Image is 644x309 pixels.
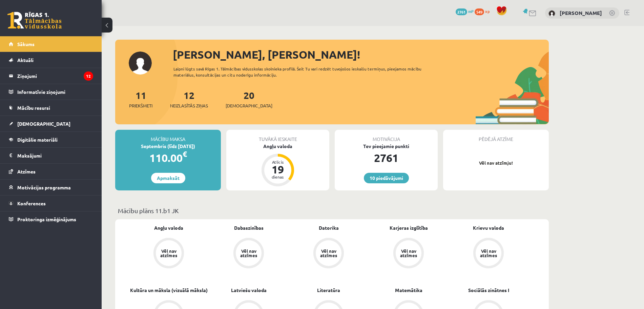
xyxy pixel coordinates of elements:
[151,173,185,183] a: Apmaksāt
[17,41,35,47] span: Sākums
[468,8,474,14] span: mP
[17,57,34,63] span: Aktuāli
[115,130,221,143] div: Mācību maksa
[9,132,93,147] a: Digitālie materiāli
[335,130,438,143] div: Motivācija
[226,143,329,150] div: Angļu valoda
[17,200,46,206] span: Konferences
[17,184,71,190] span: Motivācijas programma
[183,149,187,159] span: €
[473,224,504,231] a: Krievu valoda
[129,238,209,270] a: Vēl nav atzīmes
[173,46,549,63] div: [PERSON_NAME], [PERSON_NAME]!
[560,9,602,16] a: [PERSON_NAME]
[9,68,93,84] a: Ziņojumi12
[9,148,93,163] a: Maksājumi
[130,287,208,294] a: Kultūra un māksla (vizuālā māksla)
[9,195,93,211] a: Konferences
[479,249,498,257] div: Vēl nav atzīmes
[7,12,62,29] a: Rīgas 1. Tālmācības vidusskola
[17,84,93,100] legend: Informatīvie ziņojumi
[226,102,272,109] span: [DEMOGRAPHIC_DATA]
[9,180,93,195] a: Motivācijas programma
[9,100,93,116] a: Mācību resursi
[317,287,340,294] a: Literatūra
[268,160,288,164] div: Atlicis
[231,287,267,294] a: Latviešu valoda
[239,249,258,257] div: Vēl nav atzīmes
[129,89,152,109] a: 11Priekšmeti
[17,105,50,111] span: Mācību resursi
[485,8,490,14] span: xp
[226,130,329,143] div: Tuvākā ieskaite
[9,116,93,131] a: [DEMOGRAPHIC_DATA]
[443,130,549,143] div: Pēdējā atzīme
[226,143,329,187] a: Angļu valoda Atlicis 19 dienas
[449,238,528,270] a: Vēl nav atzīmes
[159,249,178,257] div: Vēl nav atzīmes
[548,10,555,17] img: Viktorija Borhova
[170,102,208,109] span: Neizlasītās ziņas
[289,238,369,270] a: Vēl nav atzīmes
[17,121,70,127] span: [DEMOGRAPHIC_DATA]
[335,150,438,166] div: 2761
[475,8,493,14] a: 549 xp
[209,238,289,270] a: Vēl nav atzīmes
[115,150,221,166] div: 110.00
[9,52,93,68] a: Aktuāli
[9,84,93,100] a: Informatīvie ziņojumi
[17,168,36,174] span: Atzīmes
[17,148,93,163] legend: Maksājumi
[9,211,93,227] a: Proktoringa izmēģinājums
[17,216,76,222] span: Proktoringa izmēģinājums
[456,8,467,15] span: 2761
[446,160,545,166] p: Vēl nav atzīmju!
[129,102,152,109] span: Priekšmeti
[118,206,546,215] p: Mācību plāns 11.b1 JK
[170,89,208,109] a: 12Neizlasītās ziņas
[154,224,183,231] a: Angļu valoda
[319,249,338,257] div: Vēl nav atzīmes
[335,143,438,150] div: Tev pieejamie punkti
[17,137,58,143] span: Digitālie materiāli
[226,89,272,109] a: 20[DEMOGRAPHIC_DATA]
[9,164,93,179] a: Atzīmes
[268,175,288,179] div: dienas
[268,164,288,175] div: 19
[475,8,484,15] span: 549
[9,36,93,52] a: Sākums
[369,238,449,270] a: Vēl nav atzīmes
[456,8,474,14] a: 2761 mP
[173,66,434,78] div: Laipni lūgts savā Rīgas 1. Tālmācības vidusskolas skolnieka profilā. Šeit Tu vari redzēt tuvojošo...
[115,143,221,150] div: Septembris (līdz [DATE])
[84,71,93,81] i: 12
[395,287,422,294] a: Matemātika
[468,287,509,294] a: Sociālās zinātnes I
[399,249,418,257] div: Vēl nav atzīmes
[390,224,428,231] a: Karjeras izglītība
[319,224,339,231] a: Datorika
[364,173,409,183] a: 10 piedāvājumi
[234,224,264,231] a: Dabaszinības
[17,68,93,84] legend: Ziņojumi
